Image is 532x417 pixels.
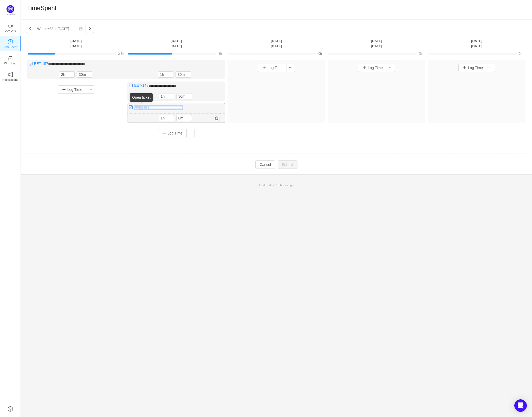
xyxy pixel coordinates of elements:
[86,85,94,94] button: icon: ellipsis
[6,13,15,17] p: Quantify
[158,129,187,137] button: Log Time
[8,57,13,62] a: icon: inboxWorkload
[327,38,427,49] th: [DATE] [DATE]
[86,25,94,33] button: icon: right
[276,183,294,187] span: 13 hours ago
[118,52,124,56] span: 2.5h
[458,64,487,72] button: Log Time
[4,61,16,66] p: Workload
[34,25,86,33] input: Select a week
[8,24,13,30] a: icon: coffeeDay One
[129,105,133,109] img: 10318
[26,38,126,49] th: [DATE] [DATE]
[27,4,56,12] h1: TimeSpent
[8,72,13,77] i: icon: notification
[126,38,226,49] th: [DATE] [DATE]
[34,62,48,66] a: EET-157
[519,52,522,56] span: 0h
[387,64,395,72] button: icon: ellipsis
[287,64,295,72] button: icon: ellipsis
[213,115,220,121] button: icon: delete
[134,105,148,109] a: EET-151
[130,93,153,102] div: Open ticket
[8,406,13,412] a: icon: question-circle
[8,73,13,79] a: icon: notificationNotifications
[255,160,275,169] button: Cancel
[514,399,527,412] div: Open Intercom Messenger
[2,77,18,82] p: Notifications
[79,27,83,31] i: icon: calendar
[8,39,13,44] i: icon: clock-circle
[58,85,87,94] button: Log Time
[226,38,326,49] th: [DATE] [DATE]
[259,183,294,187] span: Last update:
[134,83,148,88] a: EET-148
[419,52,422,56] span: 0h
[258,64,287,72] button: Log Time
[8,41,13,46] a: icon: clock-circleTimeSpent
[8,23,13,28] i: icon: coffee
[8,56,13,61] i: icon: inbox
[358,64,387,72] button: Log Time
[7,5,14,13] img: Quantify
[186,129,195,137] button: icon: ellipsis
[26,25,34,33] button: icon: left
[427,38,527,49] th: [DATE] [DATE]
[487,64,495,72] button: icon: ellipsis
[29,62,33,66] img: 10318
[129,83,133,88] img: 10318
[278,160,297,169] button: Submit
[3,45,17,49] p: TimeSpent
[4,28,16,33] p: Day One
[319,52,322,56] span: 0h
[218,52,222,56] span: 4h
